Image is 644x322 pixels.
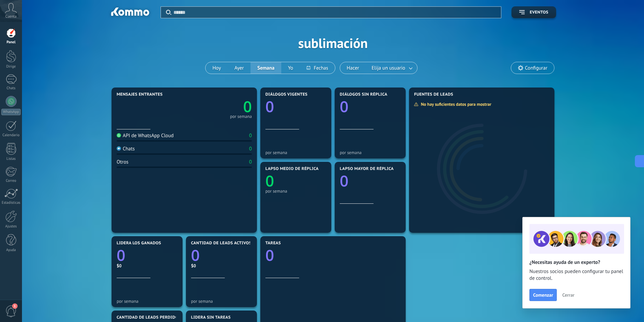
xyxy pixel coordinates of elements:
[117,245,177,266] a: 0
[366,62,417,74] button: Elija un usuario
[533,292,553,298] font: Comenzar
[191,315,231,320] font: Lidera sin tareas
[340,150,362,155] font: por semana
[347,65,359,71] font: Hacer
[265,245,401,266] a: 0
[265,241,281,246] font: Tareas
[265,150,287,155] font: por semana
[249,146,252,152] font: 0
[281,62,300,74] button: Yo
[265,171,274,191] text: 0
[184,96,252,117] a: 0
[5,14,17,19] font: Cuenta
[117,159,128,165] font: Otros
[123,132,174,139] font: API de WhatsApp Cloud
[117,245,125,266] text: 0
[117,146,121,151] img: Chats
[3,109,19,114] font: WhatsApp
[5,224,17,229] font: Ajustes
[212,65,221,71] font: Hoy
[206,62,228,74] button: Hoy
[249,159,252,165] font: 0
[372,65,405,71] font: Elija un usuario
[257,65,275,71] font: Semana
[117,241,161,246] font: Lidera los ganados
[243,96,252,117] text: 0
[529,268,623,281] font: Nuestros socios pueden configurar tu panel de control.
[529,289,557,301] button: Comenzar
[414,92,453,97] font: Fuentes de leads
[559,290,577,300] button: Cerrar
[265,188,287,194] font: por semana
[265,245,274,266] text: 0
[265,96,274,117] text: 0
[265,92,308,97] font: Diálogos vigentes
[230,114,252,119] font: por semana
[525,65,547,71] font: Configurar
[340,171,349,191] text: 0
[2,200,20,205] font: Estadísticas
[288,65,293,71] font: Yo
[251,62,281,74] button: Semana
[511,6,556,18] button: Eventos
[191,263,196,269] font: $0
[234,65,244,71] font: Ayer
[340,166,393,171] font: Lapso mayor de réplica
[562,292,574,298] font: Cerrar
[117,133,121,138] img: API de WhatsApp Cloud
[6,40,15,45] font: Panel
[2,133,19,138] font: Calendario
[6,86,15,91] font: Chats
[6,156,16,161] font: Listas
[300,62,335,74] button: Fechas
[117,298,139,304] font: por semana
[6,64,16,69] font: Dirige
[6,248,16,252] font: Ayuda
[191,241,252,246] font: Cantidad de leads activos
[228,62,251,74] button: Ayer
[340,92,387,97] font: Diálogos sin réplica
[6,178,16,183] font: Correo
[117,263,122,269] font: $0
[529,259,600,266] font: ¿Necesitas ayuda de un experto?
[123,146,135,152] font: Chats
[191,298,213,304] font: por semana
[191,245,200,266] text: 0
[340,96,349,117] text: 0
[117,315,181,320] font: Cantidad de leads perdidos
[265,166,319,171] font: Lapso medio de réplica
[421,101,491,107] font: No hay suficientes datos para mostrar
[14,304,16,308] font: 1
[530,10,548,15] font: Eventos
[249,132,252,139] font: 0
[117,92,163,97] font: Mensajes entrantes
[340,62,366,74] button: Hacer
[191,245,252,266] a: 0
